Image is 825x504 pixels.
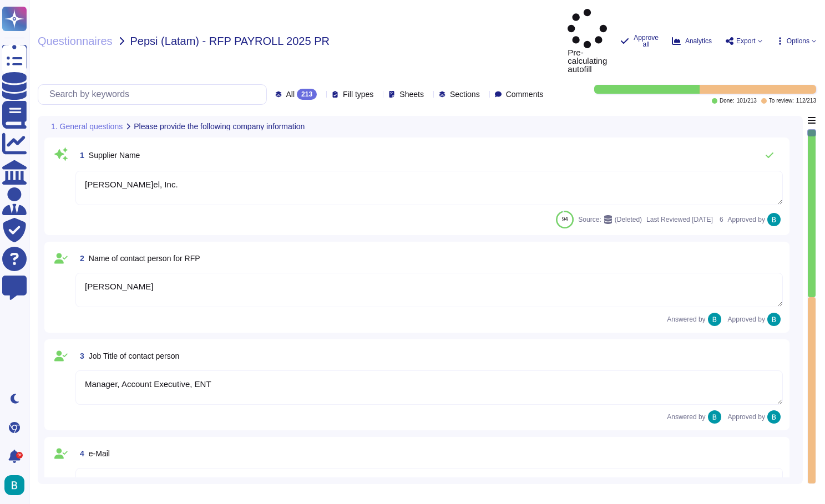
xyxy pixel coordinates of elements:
span: Analytics [685,38,712,44]
span: Job Title of contact person [89,352,179,360]
span: Approved by [728,316,765,323]
span: All [286,90,295,98]
span: Pre-calculating autofill [568,9,607,73]
span: To review: [769,98,794,104]
span: Name of contact person for RFP [89,254,200,263]
textarea: [PERSON_NAME]el, Inc. [75,171,783,205]
span: 4 [75,450,84,457]
span: Options [787,38,809,44]
span: Questionnaires [38,35,113,47]
textarea: [PERSON_NAME] [75,273,783,307]
span: (Deleted) [615,216,642,223]
span: Sections [450,90,480,98]
input: Search by keywords [44,85,266,104]
div: 9+ [16,452,23,459]
span: e-Mail [89,449,110,458]
span: Answered by [667,414,705,420]
span: 94 [562,216,568,222]
img: user [767,410,781,424]
span: Supplier Name [89,151,140,160]
textarea: Manager, Account Executive, ENT [75,370,783,405]
textarea: [PERSON_NAME][EMAIL_ADDRESS][PERSON_NAME][DOMAIN_NAME] [75,468,783,502]
div: 213 [297,89,317,100]
span: Sheets [399,90,424,98]
span: Answered by [667,316,705,323]
span: Approve all [634,34,659,48]
span: Fill types [343,90,373,98]
span: Last Reviewed [DATE] [646,216,713,223]
span: 2 [75,254,84,262]
span: Approved by [728,216,765,223]
span: Approved by [728,414,765,420]
span: Export [736,38,756,44]
span: Source: [578,215,642,224]
img: user [4,475,24,495]
img: user [708,313,721,326]
span: 6 [717,216,723,223]
span: 101 / 213 [737,98,757,104]
span: 1 [75,151,84,159]
button: Analytics [672,37,712,45]
button: user [2,473,32,497]
img: user [708,410,721,424]
span: Comments [506,90,544,98]
span: Pepsi (Latam) - RFP PAYROLL 2025 PR [130,35,330,47]
span: 112 / 213 [796,98,816,104]
img: user [767,213,781,226]
span: Done: [720,98,735,104]
button: Approve all [620,34,659,48]
img: user [767,313,781,326]
span: 3 [75,352,84,360]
